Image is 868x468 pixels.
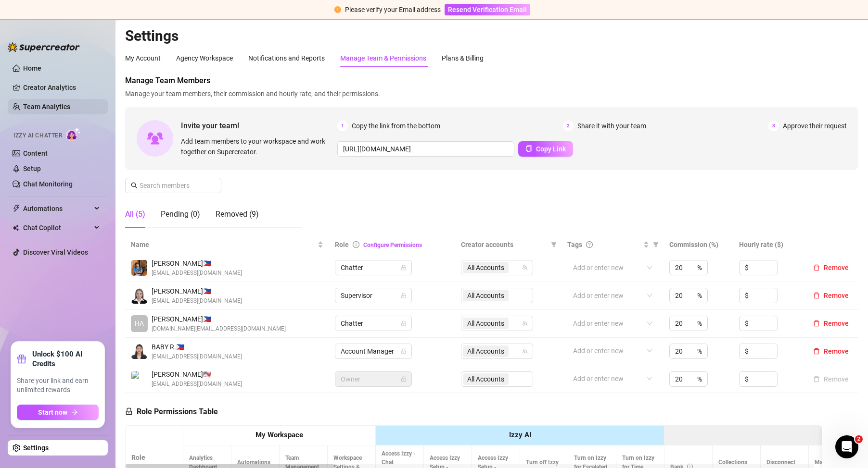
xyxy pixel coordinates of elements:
button: Remove [809,262,853,273]
span: thunderbolt [13,205,20,212]
img: Alva K [131,371,147,387]
span: [EMAIL_ADDRESS][DOMAIN_NAME] [152,352,242,361]
span: info-circle [353,241,359,248]
strong: Izzy AI [509,431,531,439]
span: lock [401,320,407,326]
span: All Accounts [463,262,509,273]
span: Tags [567,239,582,250]
img: BABY ROSE ALINAR [131,343,147,359]
h5: Role Permissions Table [125,406,218,418]
div: Notifications and Reports [248,53,325,63]
button: Remove [809,290,853,301]
span: Creator accounts [461,239,547,250]
span: team [522,348,528,354]
span: arrow-right [71,409,78,416]
span: HA [135,318,144,329]
div: Please verify your Email address [345,4,441,15]
span: copy [525,145,532,152]
span: [PERSON_NAME] 🇵🇭 [152,286,242,296]
span: Manage Team Members [125,75,858,86]
span: Copy Link [536,145,566,153]
img: frances moya [131,288,147,304]
a: Creator Analytics [23,80,100,95]
span: Name [131,239,316,250]
button: Remove [809,345,853,357]
span: [EMAIL_ADDRESS][DOMAIN_NAME] [152,380,242,389]
span: filter [551,242,557,247]
th: Hourly rate ($) [733,235,804,254]
button: Remove [809,318,853,329]
span: team [522,320,528,326]
th: Name [125,235,329,254]
span: Add team members to your workspace and work together on Supercreator. [181,136,333,157]
span: All Accounts [467,346,504,357]
span: All Accounts [463,345,509,357]
img: Chester Tagayuna [131,260,147,276]
span: Chatter [341,260,406,275]
span: lock [401,293,407,298]
span: lock [401,376,407,382]
span: exclamation-circle [334,6,341,13]
div: Removed (9) [216,209,259,220]
span: gift [17,354,26,364]
span: filter [549,237,559,252]
span: Automations [23,201,91,216]
span: Remove [824,292,849,299]
img: logo-BBDzfeDw.svg [8,42,80,52]
span: All Accounts [467,262,504,273]
a: Configure Permissions [363,242,422,248]
span: Resend Verification Email [448,6,527,13]
span: Manage your team members, their commission and hourly rate, and their permissions. [125,88,858,99]
span: [PERSON_NAME] 🇵🇭 [152,314,286,324]
span: delete [813,292,820,299]
span: [DOMAIN_NAME][EMAIL_ADDRESS][DOMAIN_NAME] [152,324,286,333]
span: 3 [768,121,779,131]
span: Role [335,241,349,248]
img: AI Chatter [66,127,81,141]
iframe: Intercom live chat [835,435,858,458]
span: team [522,265,528,271]
a: Home [23,64,41,72]
button: Remove [809,373,853,385]
div: Manage Team & Permissions [340,53,426,63]
span: Copy the link from the bottom [352,121,440,131]
span: Chatter [341,316,406,331]
span: BABY R. 🇵🇭 [152,342,242,352]
div: Pending (0) [161,209,200,220]
span: 2 [563,121,574,131]
span: lock [401,265,407,271]
a: Content [23,149,48,157]
span: Remove [824,264,849,271]
span: question-circle [586,241,593,248]
a: Team Analytics [23,103,70,111]
button: Start nowarrow-right [17,405,99,420]
span: Invite your team! [181,120,337,132]
button: Resend Verification Email [445,4,530,15]
span: Supervisor [341,288,406,303]
span: Izzy AI Chatter [13,131,62,140]
h2: Settings [125,27,858,45]
span: Share your link and earn unlimited rewards [17,376,99,395]
span: 2 [855,435,863,443]
span: delete [813,348,820,355]
a: Setup [23,165,41,172]
input: Search members [140,180,208,191]
div: All (5) [125,209,145,220]
span: [EMAIL_ADDRESS][DOMAIN_NAME] [152,296,242,306]
span: filter [653,242,659,247]
div: Agency Workspace [176,53,233,63]
span: [PERSON_NAME] 🇺🇸 [152,369,242,380]
span: Remove [824,320,849,327]
span: All Accounts [463,318,509,329]
span: Owner [341,372,406,386]
strong: My Workspace [255,431,303,439]
span: Account Manager [341,344,406,358]
span: [PERSON_NAME] 🇵🇭 [152,258,242,269]
span: Remove [824,347,849,355]
th: Commission (%) [664,235,734,254]
span: Chat Copilot [23,220,91,235]
span: delete [813,264,820,271]
span: lock [401,348,407,354]
button: Copy Link [518,141,573,157]
span: [EMAIL_ADDRESS][DOMAIN_NAME] [152,269,242,278]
